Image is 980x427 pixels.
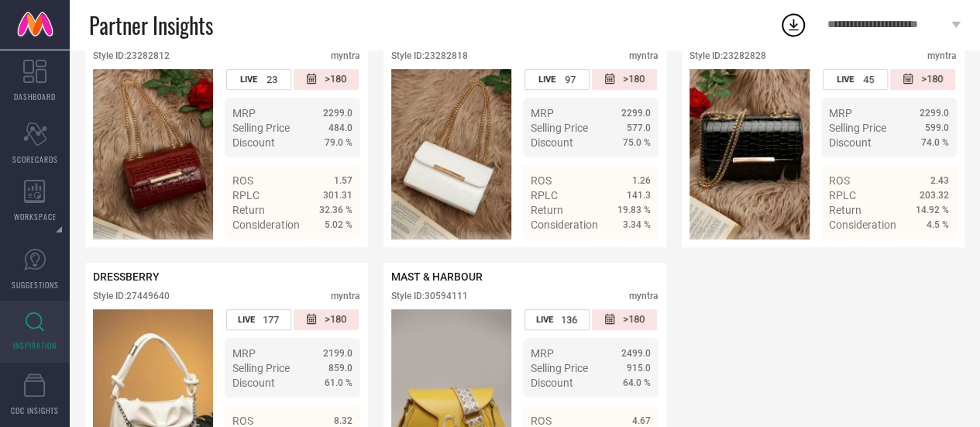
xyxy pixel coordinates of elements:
[325,313,346,326] span: >180
[325,137,352,148] span: 79.0 %
[629,291,658,301] div: myntra
[629,50,658,61] div: myntra
[531,415,552,427] span: ROS
[531,174,552,187] span: ROS
[632,175,651,186] span: 1.26
[531,122,588,134] span: Selling Price
[925,122,949,133] span: 599.0
[294,69,359,90] div: Number of days since the style was first listed on the platform
[232,219,300,231] span: Consideration
[331,291,360,301] div: myntra
[334,415,352,426] span: 8.32
[592,309,657,330] div: Number of days since the style was first listed on the platform
[391,69,511,239] img: Style preview image
[921,137,949,148] span: 74.0 %
[921,73,943,86] span: >180
[263,314,279,325] span: 177
[12,279,59,291] span: SUGGESTIONS
[829,107,852,119] span: MRP
[920,190,949,201] span: 203.32
[779,11,807,39] div: Open download list
[531,377,573,389] span: Discount
[623,219,651,230] span: 3.34 %
[627,363,651,374] span: 915.0
[823,69,888,90] div: Number of days the style has been live on the platform
[391,270,483,283] span: MAST & HARBOUR
[531,136,573,149] span: Discount
[318,246,352,259] span: Details
[12,153,58,165] span: SCORECARDS
[294,309,359,330] div: Number of days since the style was first listed on the platform
[14,211,57,222] span: WORKSPACE
[232,122,290,134] span: Selling Price
[617,205,651,215] span: 19.83 %
[829,174,850,187] span: ROS
[600,246,651,259] a: Details
[93,69,213,239] div: Click to view image
[240,74,257,84] span: LIVE
[328,122,352,133] span: 484.0
[232,347,256,360] span: MRP
[232,204,265,216] span: Return
[632,415,651,426] span: 4.67
[890,69,955,90] div: Number of days since the style was first listed on the platform
[328,363,352,374] span: 859.0
[829,204,861,216] span: Return
[621,348,651,359] span: 2499.0
[914,246,949,259] span: Details
[334,175,352,186] span: 1.57
[226,309,291,330] div: Number of days the style has been live on the platform
[232,136,275,149] span: Discount
[531,189,558,201] span: RPLC
[232,377,275,389] span: Discount
[538,74,555,84] span: LIVE
[266,74,277,85] span: 23
[93,50,170,61] div: Style ID: 23282812
[325,377,352,388] span: 61.0 %
[226,69,291,90] div: Number of days the style has been live on the platform
[829,122,886,134] span: Selling Price
[920,108,949,119] span: 2299.0
[524,69,590,90] div: Number of days the style has been live on the platform
[238,315,255,325] span: LIVE
[232,415,253,427] span: ROS
[325,219,352,230] span: 5.02 %
[623,137,651,148] span: 75.0 %
[93,291,170,301] div: Style ID: 27449640
[524,309,590,330] div: Number of days the style has been live on the platform
[837,74,854,84] span: LIVE
[531,219,598,231] span: Consideration
[391,50,468,61] div: Style ID: 23282818
[232,174,253,187] span: ROS
[621,108,651,119] span: 2299.0
[927,50,957,61] div: myntra
[531,204,563,216] span: Return
[14,91,56,102] span: DASHBOARD
[391,69,511,239] div: Click to view image
[616,246,651,259] span: Details
[391,291,468,301] div: Style ID: 30594111
[863,74,874,85] span: 45
[302,246,352,259] a: Details
[531,107,554,119] span: MRP
[829,136,872,149] span: Discount
[323,348,352,359] span: 2199.0
[232,189,260,201] span: RPLC
[829,219,896,231] span: Consideration
[11,405,59,416] span: CDC INSIGHTS
[623,313,645,326] span: >180
[232,362,290,374] span: Selling Price
[323,108,352,119] span: 2299.0
[592,69,657,90] div: Number of days since the style was first listed on the platform
[623,377,651,388] span: 64.0 %
[319,205,352,215] span: 32.36 %
[565,74,576,85] span: 97
[689,50,766,61] div: Style ID: 23282828
[930,175,949,186] span: 2.43
[93,69,213,239] img: Style preview image
[536,315,553,325] span: LIVE
[93,270,160,283] span: DRESSBERRY
[916,205,949,215] span: 14.92 %
[325,73,346,86] span: >180
[89,9,213,41] span: Partner Insights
